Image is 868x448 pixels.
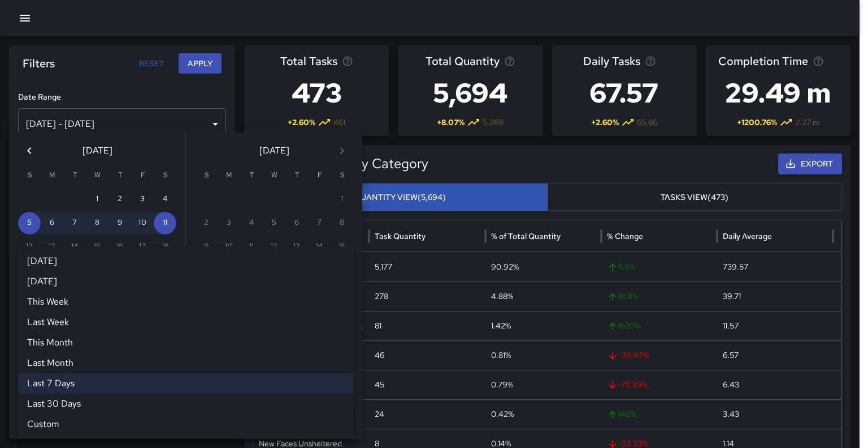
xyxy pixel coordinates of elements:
[18,332,353,353] li: This Month
[18,271,353,292] li: [DATE]
[18,414,353,434] li: Custom
[18,394,353,414] li: Last 30 Days
[18,373,353,394] li: Last 7 Days
[18,251,353,271] li: [DATE]
[18,353,353,373] li: Last Month
[18,292,353,312] li: This Week
[18,312,353,332] li: Last Week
